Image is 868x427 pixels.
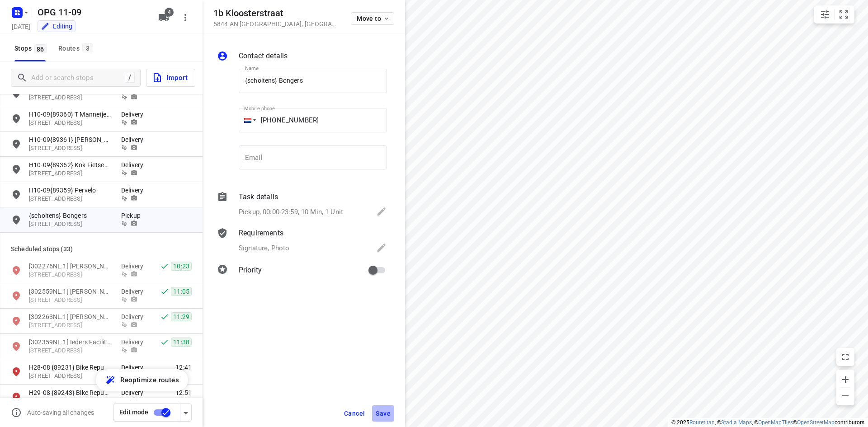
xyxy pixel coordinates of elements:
p: Delivery [121,388,148,397]
svg: Done [160,262,169,271]
li: © 2025 , © , © © contributors [671,419,864,426]
svg: Done [160,338,169,347]
span: Stops [14,43,49,54]
p: H29-08 {89243} Bike Republic Diest [29,388,112,397]
p: H28-08 {89231} Bike Republic Diest [29,363,112,372]
div: Task detailsPickup, 00:00-23:59, 10 Min, 1 Unit [217,192,387,219]
p: [STREET_ADDRESS] [29,119,112,127]
p: Kanaaldijk-Noord 57C, 5642JA, Eindhoven, NL [29,296,112,305]
a: Routetitan [689,419,715,426]
p: Delivery [121,135,148,144]
p: Contact details [239,51,288,61]
span: Edit mode [119,408,148,416]
span: Reoptimize routes [120,374,179,386]
p: Meerheide 115, 5521DX, Eersel, NL [29,321,112,330]
p: Smitseind 39, 5525AN, Duizel, NL [29,347,112,355]
button: Map settings [816,5,834,23]
p: Delivery [121,110,148,119]
label: Mobile phone [244,106,275,111]
p: [302276NL.1] Arno Van Der Burgt [29,262,112,271]
p: [STREET_ADDRESS] [29,169,112,178]
p: [302559NL.1] [PERSON_NAME] [29,287,112,296]
p: [302263NL.1] [PERSON_NAME] [29,312,112,321]
p: Diestsebaan 12, 3290, Diest, BE [29,372,112,380]
p: Requirements [239,228,283,239]
a: OpenStreetMap [797,419,835,426]
h5: Rename [34,5,151,19]
span: Cancel [344,410,365,417]
div: You are currently in edit mode. [41,22,72,31]
p: Diestsebaan 12, 3290, Diest, BE [29,397,112,406]
span: 11:38 [171,338,192,347]
a: Stadia Maps [721,419,752,426]
a: OpenMapTiles [758,419,793,426]
p: Delivery [121,338,148,347]
p: Scheduled stops ( 33 ) [11,244,192,254]
div: Contact details [217,51,387,63]
p: [302359NL.1] Ieders Faciliteit BV [29,338,112,347]
p: Pickup [121,211,148,220]
p: Delivery [121,186,148,195]
input: 1 (702) 123-4567 [239,108,387,132]
p: Groenestraat 175, NIJMEGEN, NL [29,144,112,153]
p: 5844 AN [GEOGRAPHIC_DATA] , [GEOGRAPHIC_DATA] [213,20,340,28]
p: Hondstraat 8, 5476KT, Vorstenbosch, NL [29,271,112,279]
p: Delivery [121,363,148,372]
span: 12:41 [175,363,192,372]
p: H10-09{89362} Kok Fietsen Werkplaats [29,160,112,169]
div: small contained button group [814,5,854,23]
button: Cancel [340,405,368,422]
h5: 1b Kloosterstraat [213,8,340,19]
p: [STREET_ADDRESS] [29,195,112,203]
p: Delivery [121,312,148,321]
p: Task details [239,192,278,202]
button: Move to [351,12,394,25]
p: Kamperfoelieweg 36, AMSTERDAM, NL [29,94,112,102]
button: 4 [155,9,173,27]
span: 10:23 [171,262,192,271]
button: Reoptimize routes [96,369,188,391]
svg: Edit [376,242,387,253]
p: 1b Kloosterstraat, 5844 AN, Stevensbeek, NL [29,220,112,229]
p: Priority [239,265,262,276]
span: 12:51 [175,388,192,397]
div: / [125,73,135,83]
p: {scholtens} Bongers [29,211,112,220]
p: Delivery [121,262,148,271]
p: Delivery [121,287,148,296]
div: Netherlands: + 31 [239,108,256,132]
svg: Edit [376,206,387,217]
span: 11:05 [171,287,192,296]
p: H10-09{89359} Pervelo [29,186,112,195]
p: Signature, Photo [239,243,289,253]
span: 4 [165,8,174,17]
span: 11:29 [171,312,192,321]
button: More [176,9,194,27]
p: Delivery [121,160,148,169]
span: 3 [82,43,93,52]
button: Save [372,405,394,422]
a: Import [141,69,195,87]
p: Auto-saving all changes [27,409,94,416]
svg: Done [160,312,169,321]
input: Add or search stops [31,71,125,85]
span: Move to [357,15,390,22]
p: Pickup, 00:00-23:59, 10 Min, 1 Unit [239,207,343,217]
div: Routes [58,43,96,54]
p: H10-09{89361} Bart van Megen Tweewielers [29,135,112,144]
span: 86 [34,44,47,53]
button: Import [146,69,195,87]
button: Fit zoom [835,5,853,23]
span: Import [152,72,188,84]
span: Save [376,410,391,417]
h5: Project date [8,21,34,32]
div: RequirementsSignature, Photo [217,228,387,255]
p: H10-09{89360} T Mannetje Haarlem [29,110,112,119]
div: Driver app settings [180,407,191,418]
